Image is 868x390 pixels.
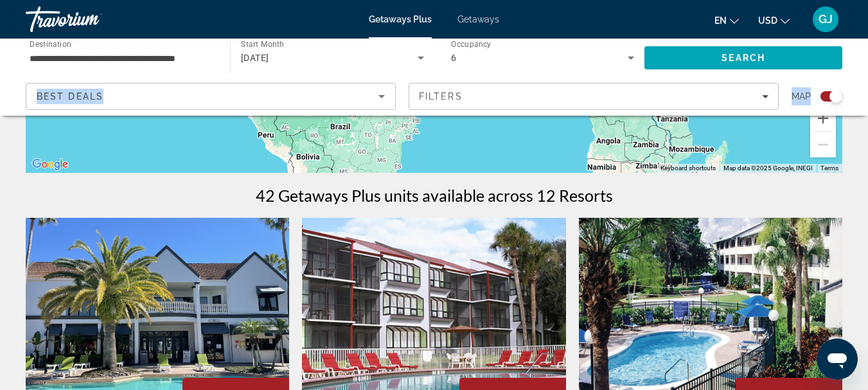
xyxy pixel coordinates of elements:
[451,40,492,49] span: Occupancy
[644,46,842,69] button: Search
[819,13,833,26] span: GJ
[241,40,284,49] span: Start Month
[817,339,858,380] iframe: Button to launch messaging window
[256,186,613,205] h1: 42 Getaways Plus units available across 12 Resorts
[714,15,727,26] span: en
[457,14,499,24] a: Getaways
[660,164,716,173] button: Keyboard shortcuts
[29,156,71,173] a: Open this area in Google Maps (opens a new window)
[37,89,385,104] mat-select: Sort by
[29,156,71,173] img: Google
[451,53,456,63] span: 6
[369,14,432,24] a: Getaways Plus
[26,3,154,36] a: Travorium
[714,11,739,30] button: Change language
[792,87,811,105] span: Map
[758,11,790,30] button: Change currency
[758,15,777,26] span: USD
[409,83,779,110] button: Filters
[37,91,103,102] span: Best Deals
[419,91,463,102] span: Filters
[820,164,838,172] a: Terms (opens in new tab)
[723,164,813,172] span: Map data ©2025 Google, INEGI
[241,53,269,63] span: [DATE]
[30,51,213,66] input: Select destination
[722,53,765,63] span: Search
[810,105,836,131] button: Zoom in
[809,6,842,33] button: User Menu
[810,132,836,157] button: Zoom out
[30,39,71,48] span: Destination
